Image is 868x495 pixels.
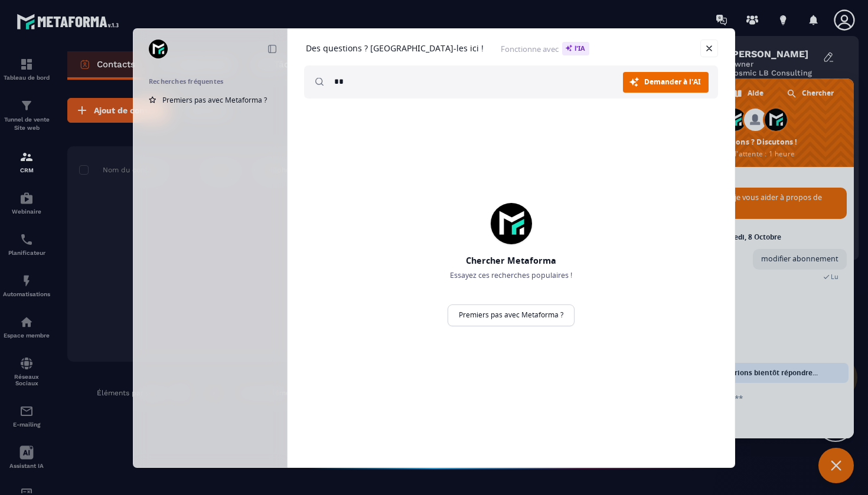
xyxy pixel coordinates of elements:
[264,41,280,57] a: Réduire
[306,43,484,54] h1: Des questions ? [GEOGRAPHIC_DATA]-les ici !
[149,77,272,86] h2: Recherches fréquentes
[162,95,267,105] span: Premiers pas avec Metaforma ?
[700,40,718,57] a: Fermer
[644,78,701,86] span: Demander à l'AI
[423,255,599,267] h2: Chercher Metaforma
[448,304,575,326] a: Premiers pas avec Metaforma ?
[423,270,599,281] p: Essayez ces recherches populaires !
[562,42,589,55] span: l'IA
[501,42,589,55] span: Fonctionne avec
